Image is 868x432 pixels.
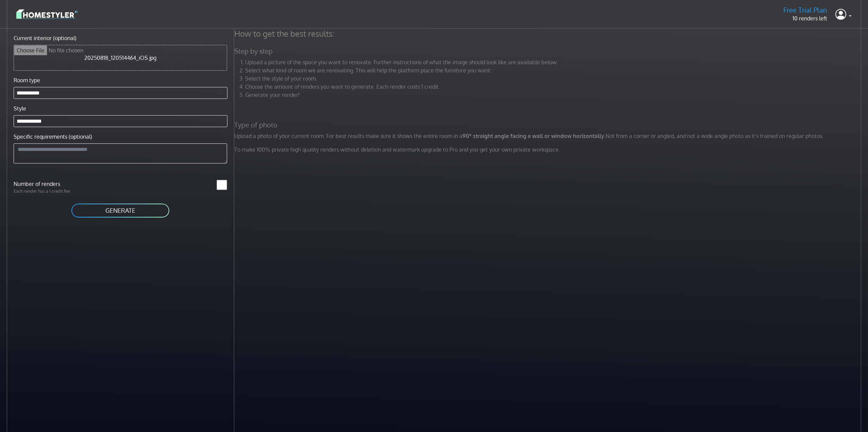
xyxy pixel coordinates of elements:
label: Room type [14,76,40,84]
p: Each render has a 1 credit fee [10,188,120,194]
h4: How to get the best results: [230,29,867,39]
li: Generate your render! [245,91,863,99]
h5: Free Trial Plan [783,6,827,14]
label: Current interior (optional) [14,34,76,42]
label: Specific requirements (optional) [14,133,92,141]
label: Style [14,104,26,113]
h5: Step by step [230,47,867,55]
label: Number of renders [10,180,120,188]
li: Select the style of your room. [245,74,863,83]
p: 10 renders left [783,14,827,22]
li: Choose the amount of renders you want to generate. Each render costs 1 credit. [245,83,863,91]
p: Upload a photo of your current room. For best results make sure it shows the entire room in a Not... [230,132,867,140]
img: logo-3de290ba35641baa71223ecac5eacb59cb85b4c7fdf211dc9aaecaaee71ea2f8.svg [16,8,78,20]
button: GENERATE [71,203,170,218]
li: Select what kind of room we are renovating. This will help the platform place the furniture you w... [245,66,863,74]
h5: Type of photo [230,121,867,129]
strong: 90° straight angle facing a wall or window horizontally. [462,133,606,139]
li: Upload a picture of the space you want to renovate. Further instructions of what the image should... [245,58,863,66]
p: To make 100% private high quality renders without deletion and watermark upgrade to Pro and you g... [230,145,867,154]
